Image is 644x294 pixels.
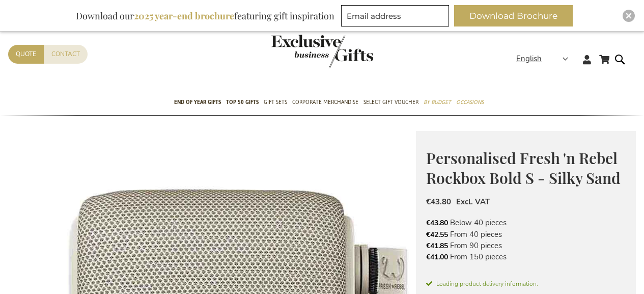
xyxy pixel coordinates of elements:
[516,53,542,65] span: English
[426,252,448,262] span: €41.00
[292,97,358,108] span: Corporate Merchandise
[454,5,573,26] button: Download Brochure
[174,90,221,116] a: End of year gifts
[426,279,626,288] span: Loading product delivery information.
[264,90,287,116] a: Gift Sets
[44,45,88,64] a: Contact
[426,241,448,251] span: €41.85
[456,97,484,108] span: Occasions
[426,218,448,228] span: €43.80
[264,97,287,108] span: Gift Sets
[426,148,621,188] span: Personalised Fresh 'n Rebel Rockbox Bold S - Silky Sand
[426,240,626,251] li: From 90 pieces
[8,45,44,64] a: Quote
[226,97,259,108] span: TOP 50 Gifts
[341,5,449,26] input: Email address
[456,197,490,207] span: Excl. VAT
[626,13,632,19] img: Close
[226,90,259,116] a: TOP 50 Gifts
[341,5,452,30] form: marketing offers and promotions
[426,229,626,240] li: From 40 pieces
[424,90,451,116] a: By Budget
[623,10,635,22] div: Close
[71,5,339,26] div: Download our featuring gift inspiration
[271,35,322,68] a: store logo
[174,97,221,108] span: End of year gifts
[363,97,418,108] span: Select Gift Voucher
[426,230,448,239] span: €42.55
[426,217,626,228] li: Below 40 pieces
[271,35,373,68] img: Exclusive Business gifts logo
[424,97,451,108] span: By Budget
[426,251,626,262] li: From 150 pieces
[456,90,484,116] a: Occasions
[426,197,451,207] span: €43.80
[292,90,358,116] a: Corporate Merchandise
[134,10,234,22] b: 2025 year-end brochure
[363,90,418,116] a: Select Gift Voucher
